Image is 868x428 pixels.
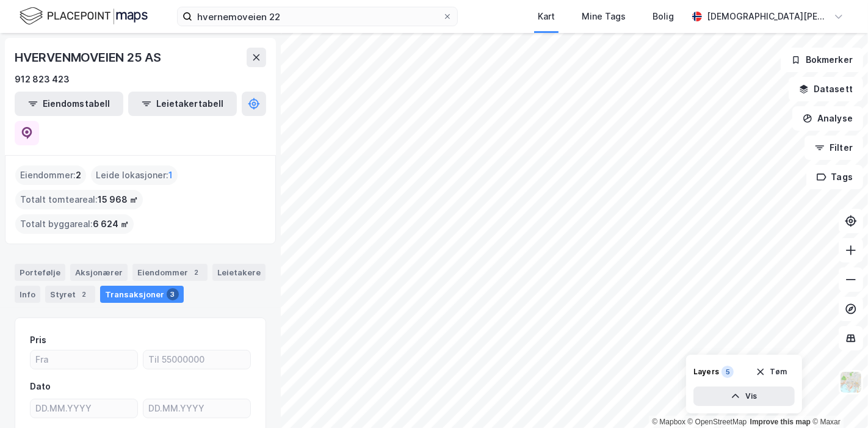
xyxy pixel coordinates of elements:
[132,264,208,281] div: Eiendommer
[789,77,863,101] button: Datasett
[805,136,863,160] button: Filter
[143,399,250,418] input: DD.MM.YYYY
[167,288,179,300] div: 3
[15,72,70,87] div: 912 823 423
[693,386,795,406] button: Vis
[93,217,129,231] span: 6 624 ㎡
[781,48,863,72] button: Bokmerker
[807,369,868,428] iframe: Chat Widget
[15,48,164,67] div: HVERVENMOVEIEN 25 AS
[582,9,626,24] div: Mine Tags
[78,288,90,300] div: 2
[168,168,173,183] span: 1
[792,106,863,131] button: Analyse
[15,264,65,281] div: Portefølje
[807,369,868,428] div: Kontrollprogram for chat
[806,165,863,189] button: Tags
[688,418,747,426] a: OpenStreetMap
[748,362,795,382] button: Tøm
[100,286,184,303] div: Transaksjoner
[98,192,138,207] span: 15 968 ㎡
[76,168,81,183] span: 2
[91,165,178,185] div: Leide lokasjoner :
[722,366,734,378] div: 5
[15,92,123,116] button: Eiendomstabell
[15,165,86,185] div: Eiendommer :
[652,418,685,426] a: Mapbox
[538,9,555,24] div: Kart
[653,9,674,24] div: Bolig
[128,92,237,116] button: Leietakertabell
[750,418,811,426] a: Improve this map
[15,190,143,209] div: Totalt tomteareal :
[30,333,46,347] div: Pris
[30,379,51,394] div: Dato
[20,5,148,27] img: logo.f888ab2527a4732fd821a326f86c7f29.svg
[31,350,137,369] input: Fra
[70,264,128,281] div: Aksjonærer
[143,350,250,369] input: Til 55000000
[15,286,40,303] div: Info
[31,399,137,418] input: DD.MM.YYYY
[190,266,203,278] div: 2
[212,264,266,281] div: Leietakere
[707,9,829,24] div: [DEMOGRAPHIC_DATA][PERSON_NAME]
[45,286,95,303] div: Styret
[192,7,443,26] input: Søk på adresse, matrikkel, gårdeiere, leietakere eller personer
[15,214,134,234] div: Totalt byggareal :
[693,367,719,377] div: Layers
